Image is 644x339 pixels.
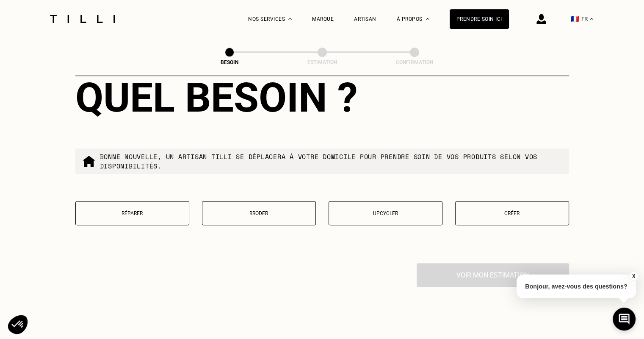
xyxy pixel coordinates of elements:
p: Bonjour, avez-vous des questions? [517,275,636,298]
div: Confirmation [372,59,457,65]
a: Prendre soin ici [450,9,509,29]
a: Marque [312,16,334,22]
button: Broder [202,201,316,225]
button: Créer [455,201,569,225]
div: Quel besoin ? [75,74,569,121]
button: X [629,272,638,281]
img: commande à domicile [82,154,96,168]
div: Besoin [187,59,272,65]
p: Bonne nouvelle, un artisan tilli se déplacera à votre domicile pour prendre soin de vos produits ... [100,152,562,171]
img: icône connexion [536,14,546,24]
img: Menu déroulant [288,18,292,20]
img: menu déroulant [590,18,593,20]
button: Upcycler [329,201,442,225]
button: Réparer [75,201,189,225]
p: Upcycler [333,210,438,216]
p: Broder [207,210,311,216]
p: Réparer [80,210,185,216]
img: Menu déroulant à propos [426,18,429,20]
img: Logo du service de couturière Tilli [47,15,118,23]
p: Créer [460,210,564,216]
div: Estimation [280,59,365,65]
span: 🇫🇷 [571,15,579,23]
a: Artisan [354,16,376,22]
